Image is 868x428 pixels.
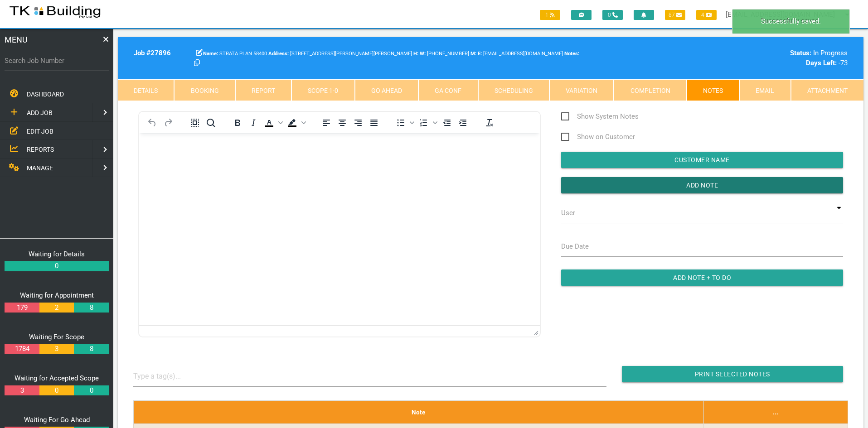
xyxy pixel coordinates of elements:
button: Redo [160,116,176,129]
div: In Progress -73 [677,48,848,68]
a: Notes [687,79,739,101]
button: Italic [246,116,261,129]
a: Go Ahead [355,79,418,101]
a: GA Conf [418,79,478,101]
span: Show System Notes [561,111,639,122]
span: 87 [665,10,685,20]
span: MANAGE [27,164,53,172]
button: Increase indent [455,116,470,129]
a: Completion [614,79,686,101]
a: 8 [74,303,108,313]
b: Address: [268,51,289,57]
label: Due Date [561,241,589,252]
th: ... [703,400,848,423]
b: Days Left: [806,59,837,67]
a: 0 [5,261,109,271]
a: 1784 [5,344,39,354]
span: [STREET_ADDRESS][PERSON_NAME][PERSON_NAME] [268,51,412,57]
span: [EMAIL_ADDRESS][DOMAIN_NAME] [478,51,563,57]
div: Background color Black [285,116,307,129]
a: 3 [5,385,39,396]
span: 0 [602,10,623,20]
div: Bullet list [393,116,416,129]
a: Variation [549,79,614,101]
a: Scope 1-0 [291,79,354,101]
button: Undo [145,116,160,129]
a: Waiting for Accepted Scope [15,374,99,382]
button: Decrease indent [439,116,455,129]
span: 4 [696,10,717,20]
a: Report [235,79,291,101]
span: DASHBOARD [27,91,64,98]
label: Search Job Number [5,56,109,66]
span: Show on Customer [561,131,635,143]
button: Justify [366,116,382,129]
a: Waiting For Go Ahead [24,416,90,424]
a: Details [118,79,174,101]
input: Customer Name [561,152,843,168]
input: Add Note + To Do [561,269,843,286]
b: Notes: [564,51,579,57]
span: MENU [5,34,28,46]
th: Note [133,400,703,423]
a: Waiting for Details [29,250,85,258]
img: s3file [9,5,101,19]
a: 8 [74,344,108,354]
iframe: Rich Text Area [139,133,540,325]
a: 179 [5,303,39,313]
a: Scheduling [478,79,549,101]
span: Home Phone [413,51,420,57]
a: Attachment [791,79,863,101]
span: STRATA PLAN 58400 [203,51,267,57]
span: ADD JOB [27,109,53,116]
a: 0 [39,385,74,396]
b: Status: [790,49,811,57]
b: W: [420,51,426,57]
div: Press the Up and Down arrow keys to resize the editor. [534,327,538,335]
a: Email [739,79,790,101]
button: Select all [187,116,203,129]
input: Add Note [561,177,843,193]
a: Booking [174,79,235,101]
span: EDIT JOB [27,127,53,135]
div: Successfully saved. [732,9,850,34]
button: Bold [230,116,245,129]
button: Clear formatting [482,116,497,129]
b: Name: [203,51,218,57]
button: Align center [335,116,350,129]
button: Align left [319,116,334,129]
button: Find and replace [203,116,218,129]
a: Click here copy customer information. [194,59,200,67]
a: 0 [74,385,108,396]
input: Print Selected Notes [622,366,843,382]
button: Align right [350,116,366,129]
b: H: [413,51,418,57]
a: 3 [39,344,74,354]
a: Waiting For Scope [29,333,84,341]
span: 1 [540,10,560,20]
b: E: [478,51,482,57]
span: REPORTS [27,146,54,153]
div: Numbered list [416,116,439,129]
b: Job # 27896 [134,49,171,57]
input: Type a tag(s)... [133,366,201,386]
span: [PHONE_NUMBER] [420,51,469,57]
div: Text color Black [262,116,284,129]
a: 2 [39,303,74,313]
b: M: [470,51,476,57]
a: Waiting for Appointment [20,291,94,299]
